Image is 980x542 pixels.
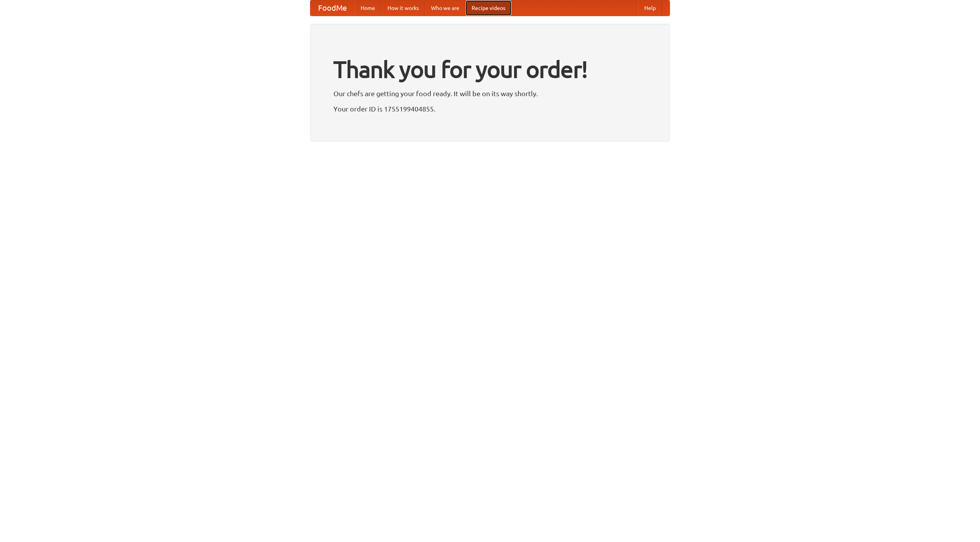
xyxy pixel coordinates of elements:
h1: Thank you for your order! [333,51,647,88]
a: How it works [381,0,425,16]
a: Home [354,0,381,16]
a: Help [638,0,662,16]
a: FoodMe [310,0,354,16]
p: Our chefs are getting your food ready. It will be on its way shortly. [333,88,647,99]
p: Your order ID is 1755199404855. [333,103,647,115]
a: Recipe videos [465,0,511,16]
a: Who we are [425,0,465,16]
